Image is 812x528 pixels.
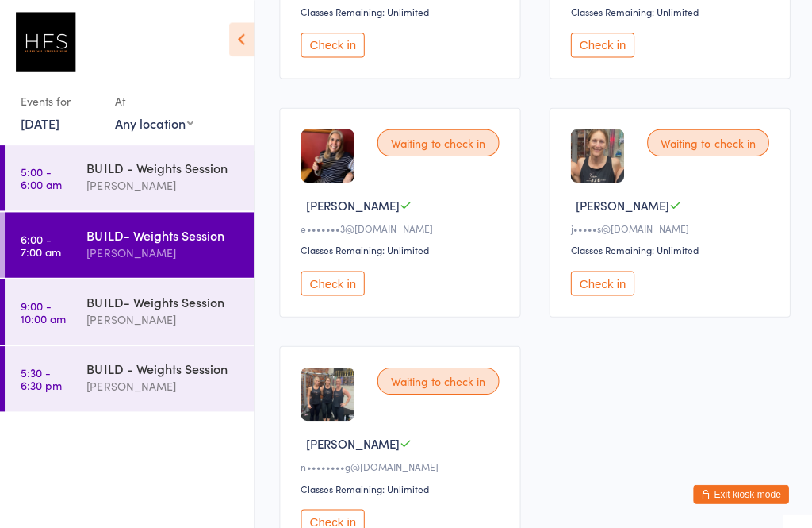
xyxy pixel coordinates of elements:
[86,309,239,327] div: [PERSON_NAME]
[21,231,61,256] time: 6:00 - 7:00 am
[5,345,253,410] a: 5:30 -6:30 pmBUILD - Weights Session[PERSON_NAME]
[569,129,622,182] img: image1693216501.png
[691,483,786,502] button: Exit kiosk mode
[114,87,193,114] div: At
[300,5,502,18] div: Classes Remaining: Unlimited
[376,129,497,156] div: Waiting to check in
[86,242,239,260] div: [PERSON_NAME]
[569,242,771,256] div: Classes Remaining: Unlimited
[569,33,632,57] button: Check in
[86,291,239,309] div: BUILD- Weights Session
[569,221,771,234] div: j•••••s@[DOMAIN_NAME]
[5,211,253,276] a: 6:00 -7:00 amBUILD- Weights Session[PERSON_NAME]
[5,145,253,210] a: 5:00 -6:00 amBUILD - Weights Session[PERSON_NAME]
[304,196,398,213] span: [PERSON_NAME]
[300,242,502,256] div: Classes Remaining: Unlimited
[86,175,239,194] div: [PERSON_NAME]
[86,225,239,242] div: BUILD- Weights Session
[300,33,363,57] button: Check in
[21,364,62,390] time: 5:30 - 6:30 pm
[300,458,502,472] div: n••••••••g@[DOMAIN_NAME]
[300,366,353,419] img: image1694507501.png
[304,434,398,450] span: [PERSON_NAME]
[573,196,667,213] span: [PERSON_NAME]
[21,298,66,323] time: 9:00 - 10:00 am
[86,376,239,394] div: [PERSON_NAME]
[569,270,632,295] button: Check in
[21,114,59,131] a: [DATE]
[86,358,239,376] div: BUILD - Weights Session
[16,12,75,71] img: Helensvale Fitness Studio (HFS)
[300,129,353,182] img: image1692932451.png
[376,366,497,393] div: Waiting to check in
[300,270,363,295] button: Check in
[300,221,502,234] div: e•••••••3@[DOMAIN_NAME]
[300,480,502,493] div: Classes Remaining: Unlimited
[645,129,766,156] div: Waiting to check in
[569,5,771,18] div: Classes Remaining: Unlimited
[114,114,193,131] div: Any location
[86,158,239,175] div: BUILD - Weights Session
[21,87,98,114] div: Events for
[5,278,253,343] a: 9:00 -10:00 amBUILD- Weights Session[PERSON_NAME]
[21,164,62,190] time: 5:00 - 6:00 am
